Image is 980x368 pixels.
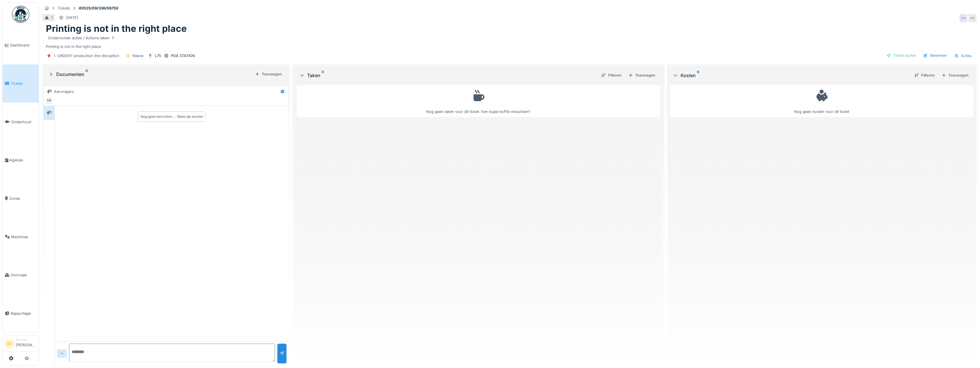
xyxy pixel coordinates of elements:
[11,272,36,278] span: Voorraad
[85,71,88,78] sup: 0
[674,88,969,114] div: Nog geen kosten voor dit ticket
[626,71,658,79] div: Toevoegen
[301,88,656,114] div: Nog geen taken voor dit ticket. Een kopje koffie misschien?
[322,72,324,79] sup: 0
[673,72,910,79] div: Kosten
[5,338,36,351] a: SV Manager[PERSON_NAME]
[9,196,36,201] span: Zones
[141,114,203,119] div: Nog geen berichten … Wees de eerste!
[54,53,119,58] div: 1. URGENT production line disruption
[58,5,70,11] div: Tickets
[3,218,39,256] a: Machines
[46,34,973,49] div: Printing is not in the right place
[133,53,143,58] div: Nieuw
[5,340,13,348] li: SV
[54,89,74,94] div: Aanvragers
[51,15,53,20] div: 1
[299,72,597,79] div: Taken
[3,141,39,179] a: Agenda
[3,103,39,141] a: Onderhoud
[912,71,937,79] div: Filteren
[3,64,39,103] a: Tickets
[697,72,700,79] sup: 0
[3,26,39,64] a: Dashboard
[46,23,187,34] h1: Printing is not in the right place
[599,71,624,79] div: Filteren
[11,311,36,316] span: Rapportage
[11,119,36,125] span: Onderhoud
[48,71,253,78] div: Documenten
[10,42,36,48] span: Dashboard
[155,53,161,58] div: L75
[77,5,121,11] strong: #2025/09/336/06750
[9,157,36,163] span: Agenda
[959,14,967,22] div: AA
[884,52,919,59] div: Ticket sluiten
[921,52,949,59] div: Bewerken
[16,338,36,342] div: Manager
[11,81,36,86] span: Tickets
[939,71,971,79] div: Toevoegen
[3,256,39,294] a: Voorraad
[171,53,195,58] div: PDA STATION
[11,234,36,240] span: Machines
[66,15,78,20] div: [DATE]
[3,294,39,333] a: Rapportage
[3,179,39,218] a: Zones
[253,70,284,78] div: Toevoegen
[952,52,974,60] div: Acties
[12,6,29,23] img: Badge_color-CXgf-gQk.svg
[969,14,977,22] div: AA
[16,338,36,350] li: [PERSON_NAME]
[48,35,118,41] div: Ondernomen acties / Actions taken .
[45,97,53,105] div: AA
